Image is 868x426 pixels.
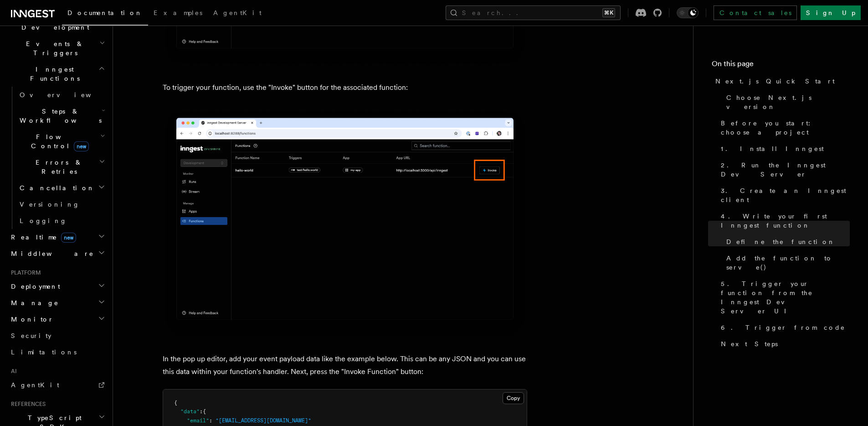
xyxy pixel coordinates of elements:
a: Documentation [62,3,148,26]
a: AgentKit [208,3,267,25]
span: Events & Triggers [7,39,99,57]
a: 1. Install Inngest [717,140,850,157]
button: Copy [503,392,524,404]
span: Versioning [20,201,80,208]
span: Monitor [7,315,54,324]
a: Limitations [7,344,107,360]
span: Next Steps [721,339,778,348]
span: new [74,141,89,151]
span: "data" [180,408,200,415]
a: Overview [16,87,107,103]
span: 6. Trigger from code [721,323,845,332]
button: Monitor [7,311,107,327]
span: : [200,408,203,415]
a: Security [7,327,107,344]
button: Manage [7,295,107,311]
a: Define the function [723,234,850,250]
span: Cancellation [16,183,95,192]
button: Realtimenew [7,229,107,245]
h4: On this page [712,58,850,73]
span: "email" [187,417,209,424]
span: Inngest Functions [7,65,98,83]
span: Steps & Workflows [16,107,102,125]
span: { [174,400,177,406]
span: 3. Create an Inngest client [721,186,850,204]
span: Flow Control [16,132,100,151]
span: Define the function [726,237,835,246]
a: Sign Up [801,5,861,20]
button: Errors & Retries [16,154,107,180]
a: Next Steps [717,336,850,352]
span: Overview [20,91,113,99]
a: 4. Write your first Inngest function [717,208,850,234]
span: Deployment [7,282,60,291]
kbd: ⌘K [602,8,615,17]
span: 2. Run the Inngest Dev Server [721,161,850,179]
span: Manage [7,298,59,307]
span: AI [7,368,17,375]
button: Events & Triggers [7,36,107,61]
span: Before you start: choose a project [721,119,850,137]
a: Before you start: choose a project [717,115,850,140]
a: Choose Next.js version [723,89,850,115]
span: Add the function to serve() [726,254,850,272]
span: Limitations [11,348,77,356]
img: Inngest Dev Server web interface's functions tab with the invoke button highlighted [163,109,527,338]
span: 5. Trigger your function from the Inngest Dev Server UI [721,279,850,316]
p: In the pop up editor, add your event payload data like the example below. This can be any JSON an... [163,353,527,378]
span: 4. Write your first Inngest function [721,212,850,230]
span: References [7,400,46,408]
span: AgentKit [11,381,59,389]
span: Platform [7,269,41,276]
button: Deployment [7,278,107,295]
a: Next.js Quick Start [712,73,850,89]
span: Security [11,332,51,339]
a: Add the function to serve() [723,250,850,275]
span: AgentKit [213,9,262,16]
button: Inngest Functions [7,61,107,87]
span: Documentation [67,9,143,16]
button: Toggle dark mode [677,7,699,18]
span: "[EMAIL_ADDRESS][DOMAIN_NAME]" [216,417,311,424]
span: Next.js Quick Start [715,77,835,86]
a: 3. Create an Inngest client [717,182,850,208]
span: Logging [20,217,67,224]
span: 1. Install Inngest [721,144,824,153]
span: Middleware [7,249,94,258]
a: 2. Run the Inngest Dev Server [717,157,850,182]
a: 5. Trigger your function from the Inngest Dev Server UI [717,275,850,319]
span: Examples [154,9,202,16]
a: Logging [16,213,107,229]
button: Search...⌘K [446,5,621,20]
a: Contact sales [714,5,797,20]
span: : [209,417,212,424]
a: 6. Trigger from code [717,319,850,336]
button: Flow Controlnew [16,129,107,154]
a: Examples [148,3,208,25]
span: new [61,233,76,243]
p: To trigger your function, use the "Invoke" button for the associated function: [163,81,527,94]
span: Realtime [7,233,76,242]
span: Errors & Retries [16,158,99,176]
button: Cancellation [16,180,107,196]
a: Versioning [16,196,107,213]
span: Choose Next.js version [726,93,850,111]
span: { [203,408,206,415]
button: Steps & Workflows [16,103,107,129]
a: AgentKit [7,377,107,393]
button: Middleware [7,245,107,262]
div: Inngest Functions [7,87,107,229]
